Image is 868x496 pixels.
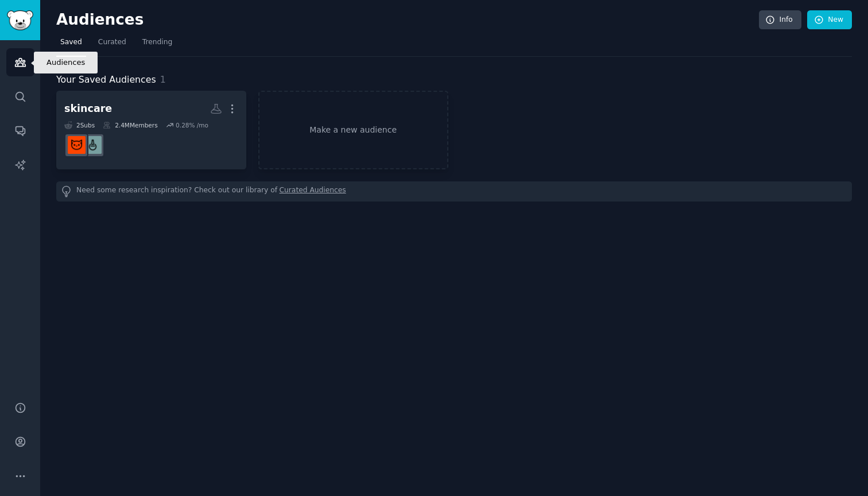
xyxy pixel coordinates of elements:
[258,91,448,169] a: Make a new audience
[280,185,346,197] a: Curated Audiences
[56,91,246,169] a: skincare2Subs2.4MMembers0.28% /mo45PlusSkincare30PlusSkinCare
[176,121,208,129] div: 0.28 % /mo
[56,11,759,29] h2: Audiences
[56,181,852,201] div: Need some research inspiration? Check out our library of
[759,10,801,30] a: Info
[160,74,166,85] span: 1
[64,102,112,116] div: skincare
[94,33,130,57] a: Curated
[807,10,852,30] a: New
[56,33,86,57] a: Saved
[68,136,86,154] img: 30PlusSkinCare
[84,136,102,154] img: 45PlusSkincare
[7,10,33,30] img: GummySearch logo
[64,121,95,129] div: 2 Sub s
[142,37,172,48] span: Trending
[138,33,176,57] a: Trending
[60,37,82,48] span: Saved
[56,73,156,87] span: Your Saved Audiences
[103,121,157,129] div: 2.4M Members
[98,37,126,48] span: Curated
